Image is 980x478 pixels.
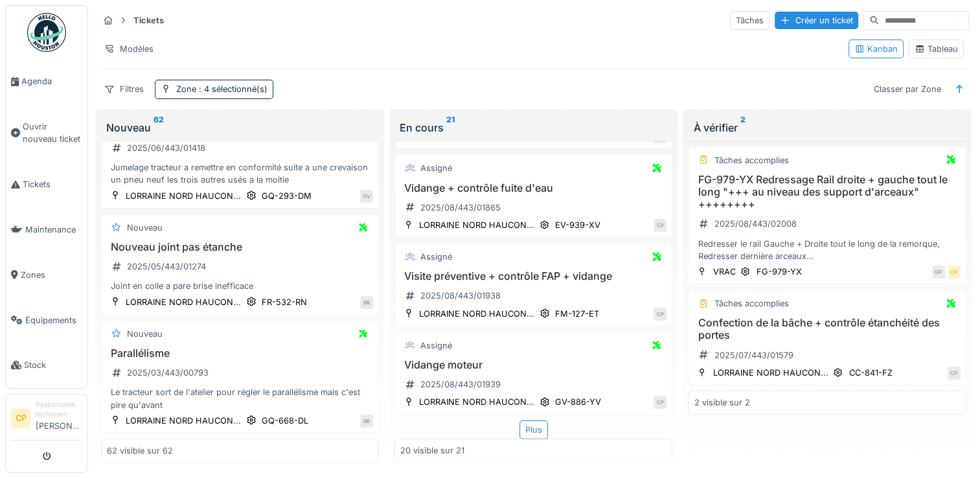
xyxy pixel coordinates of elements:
[107,347,373,359] h3: Parallélisme
[106,120,374,135] div: Nouveau
[6,104,87,162] a: Ouvrir nouveau ticket
[519,420,548,439] div: Plus
[555,219,600,231] div: EV-939-XV
[420,378,501,391] div: 2025/08/443/01939
[360,296,373,309] div: BB
[775,12,858,29] div: Créer un ticket
[420,201,501,214] div: 2025/08/443/01865
[25,314,82,326] span: Équipements
[446,120,455,135] sup: 21
[23,178,82,190] span: Tickets
[400,120,667,135] div: En cours
[27,13,66,52] img: Badge_color-CXgf-gQk.svg
[126,296,241,308] div: LORRAINE NORD HAUCON...
[854,43,898,55] div: Kanban
[360,190,373,203] div: OV
[107,241,373,253] h3: Nouveau joint pas étanche
[849,367,892,379] div: CC-841-FZ
[400,359,667,371] h3: Vidange moteur
[107,444,173,457] div: 62 visible sur 62
[400,270,667,282] h3: Visite préventive + contrôle FAP + vidange
[694,396,749,409] div: 2 visible sur 2
[127,260,206,273] div: 2025/05/443/01274
[714,297,788,310] div: Tâches accomplies
[730,11,769,30] div: Tâches
[36,400,82,420] div: Responsable technicien
[420,251,452,263] div: Assigné
[654,396,667,409] div: CP
[25,223,82,236] span: Maintenance
[400,182,667,194] h3: Vidange + contrôle fuite d'eau
[6,297,87,343] a: Équipements
[262,415,308,427] div: GQ-668-DL
[154,120,164,135] sup: 62
[107,161,373,186] div: Jumelage tracteur a remettre en conformité suite a une crevaison un pneu neuf les trois autres us...
[555,308,599,320] div: FM-127-ET
[196,84,268,94] span: : 4 sélectionné(s)
[420,162,452,174] div: Assigné
[654,308,667,321] div: CP
[21,269,82,281] span: Zones
[932,266,945,279] div: GP
[419,308,534,320] div: LORRAINE NORD HAUCON...
[694,174,960,211] h3: FG-979-YX Redressage Rail droite + gauche tout le long "+++ au niveau des support d'arceaux" ++++...
[6,59,87,104] a: Agenda
[555,396,601,408] div: GV-886-YV
[6,343,87,388] a: Stock
[419,219,534,231] div: LORRAINE NORD HAUCON...
[694,238,960,262] div: Redresser le rail Gauche + Droite tout le long de la remorque, Redresser dernière arceaux Remettr...
[23,120,82,145] span: Ouvrir nouveau ticket
[262,296,307,308] div: FR-532-RN
[915,43,958,55] div: Tableau
[98,40,159,58] div: Modèles
[948,266,961,279] div: CP
[712,266,735,278] div: VRAC
[694,317,960,341] h3: Confection de la bâche + contrôle étanchéité des portes
[712,367,828,379] div: LORRAINE NORD HAUCON...
[420,290,501,302] div: 2025/08/443/01938
[868,80,947,98] div: Classer par Zone
[948,367,961,380] div: CP
[714,154,788,166] div: Tâches accomplies
[11,409,30,428] li: CP
[127,142,205,154] div: 2025/06/443/01418
[127,328,163,340] div: Nouveau
[693,120,961,135] div: À vérifier
[36,400,82,437] li: [PERSON_NAME]
[420,339,452,352] div: Assigné
[126,415,241,427] div: LORRAINE NORD HAUCON...
[98,80,150,98] div: Filtres
[107,386,373,411] div: Le tracteur sort de l'atelier pour régler le parallélisme mais c'est pire qu'avant
[11,400,82,440] a: CP Responsable technicien[PERSON_NAME]
[360,415,373,427] div: BB
[714,218,796,230] div: 2025/08/443/02008
[107,280,373,292] div: Joint en colle a pare brise inefficace
[654,219,667,232] div: CP
[176,83,268,95] div: Zone
[714,349,793,361] div: 2025/07/443/01579
[127,222,163,234] div: Nouveau
[126,190,241,202] div: LORRAINE NORD HAUCON...
[262,190,312,202] div: GQ-293-DM
[6,207,87,253] a: Maintenance
[6,253,87,298] a: Zones
[419,396,534,408] div: LORRAINE NORD HAUCON...
[756,266,801,278] div: FG-979-YX
[128,14,169,27] strong: Tickets
[6,162,87,207] a: Tickets
[400,444,464,457] div: 20 visible sur 21
[127,367,209,379] div: 2025/03/443/00793
[24,359,82,371] span: Stock
[740,120,745,135] sup: 2
[21,75,82,87] span: Agenda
